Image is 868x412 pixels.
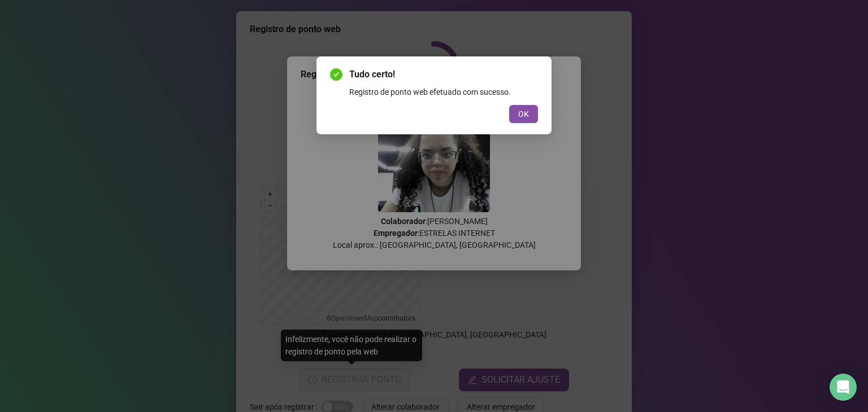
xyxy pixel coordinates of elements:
[509,105,538,123] button: OK
[830,374,857,401] div: Open Intercom Messenger
[518,108,529,120] span: OK
[330,68,342,81] span: check-circle
[349,68,538,81] span: Tudo certo!
[349,86,538,98] div: Registro de ponto web efetuado com sucesso.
